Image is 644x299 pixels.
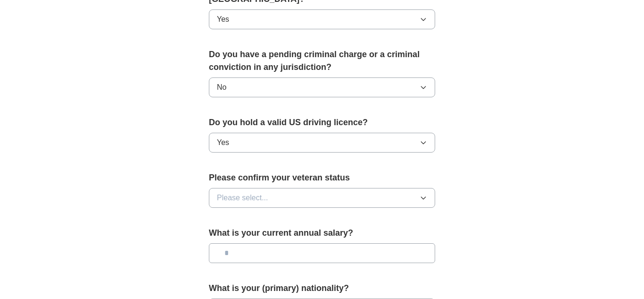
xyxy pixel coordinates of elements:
button: Please select... [209,188,435,208]
label: What is your (primary) nationality? [209,282,435,295]
label: What is your current annual salary? [209,227,435,239]
label: Please confirm your veteran status [209,171,435,184]
span: No [217,82,226,93]
span: Please select... [217,192,268,204]
button: Yes [209,133,435,153]
span: Yes [217,14,229,25]
span: Yes [217,137,229,148]
button: Yes [209,9,435,29]
button: No [209,77,435,97]
label: Do you hold a valid US driving licence? [209,116,435,129]
label: Do you have a pending criminal charge or a criminal conviction in any jurisdiction? [209,48,435,74]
